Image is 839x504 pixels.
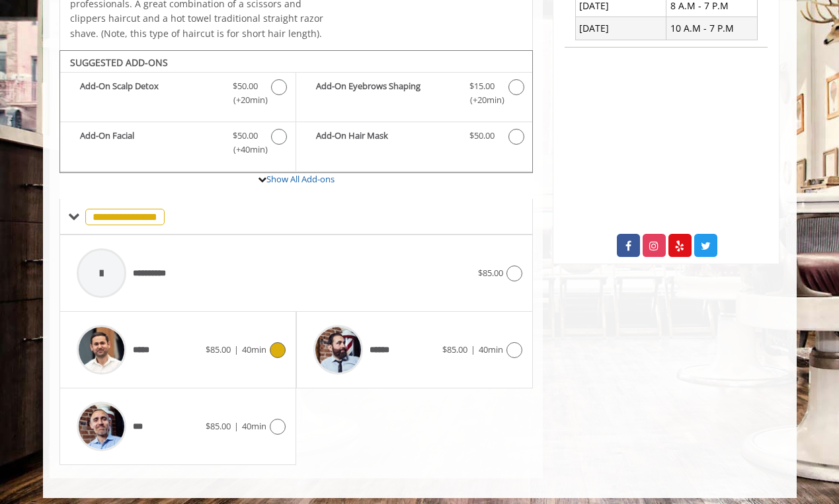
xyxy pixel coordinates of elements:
[206,420,231,432] span: $85.00
[462,93,501,107] span: (+20min )
[67,129,289,160] label: Add-On Facial
[479,343,503,355] span: 40min
[303,129,526,148] label: Add-On Hair Mask
[316,129,456,145] b: Add-On Hair Mask
[316,79,456,107] b: Add-On Eyebrows Shaping
[225,143,264,157] span: (+40min )
[666,17,758,40] td: 10 A.M - 7 P.M
[478,267,503,279] span: $85.00
[242,420,266,432] span: 40min
[60,50,534,173] div: The Made Man Senior Barber Haircut And Shave Add-onS
[70,56,168,69] b: SUGGESTED ADD-ONS
[303,79,526,110] label: Add-On Eyebrows Shaping
[80,79,220,107] b: Add-On Scalp Detox
[206,343,231,355] span: $85.00
[233,129,258,143] span: $50.00
[234,420,239,432] span: |
[234,343,239,355] span: |
[469,129,495,143] span: $50.00
[233,79,258,93] span: $50.00
[67,79,289,110] label: Add-On Scalp Detox
[266,173,335,185] a: Show All Add-ons
[469,79,495,93] span: $15.00
[242,343,266,355] span: 40min
[575,17,666,40] td: [DATE]
[442,343,467,355] span: $85.00
[225,93,264,107] span: (+20min )
[80,129,220,157] b: Add-On Facial
[471,343,475,355] span: |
